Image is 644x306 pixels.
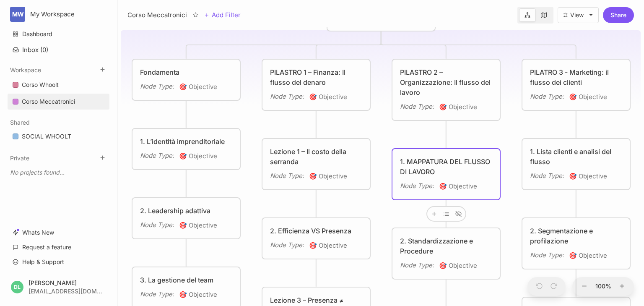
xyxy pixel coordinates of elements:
[8,77,109,93] a: Corso Whoolt
[391,58,501,121] div: PILASTRO 2 – Organizzazione: Il flusso del lavoroNode Type:🎯Objective
[8,239,109,255] a: Request a feature
[8,162,109,183] div: Private
[521,138,631,191] div: 1. Lista clienti e analisi del flussoNode Type:🎯Objective
[10,119,30,126] button: Shared
[530,171,564,181] div: Node Type :
[8,126,109,148] div: Shared
[127,10,187,20] div: Corso Meccatronici
[439,102,477,112] span: Objective
[209,10,241,20] span: Add Filter
[569,93,579,101] i: 🎯
[439,182,449,190] i: 🎯
[8,254,109,270] a: Help & Support
[569,172,579,180] i: 🎯
[140,289,174,299] div: Node Type :
[131,128,241,170] div: 1. L’identità imprenditorialeNode Type:🎯Objective
[569,251,579,259] i: 🎯
[10,66,41,73] button: Workspace
[270,240,304,250] div: Node Type :
[8,94,109,110] a: Corso Meccatronici
[569,251,607,261] span: Objective
[309,92,347,102] span: Objective
[179,221,189,229] i: 🎯
[204,10,241,20] button: Add Filter
[530,92,564,102] div: Node Type :
[400,236,492,256] div: 2. Standardizzazione e Procedure
[10,7,25,22] div: MW
[309,171,347,181] span: Objective
[140,81,174,92] div: Node Type :
[140,151,174,161] div: Node Type :
[309,241,319,249] i: 🎯
[140,206,232,216] div: 2. Leadership adattiva
[593,277,613,296] button: 100%
[179,152,189,160] i: 🎯
[8,26,109,42] a: Dashboard
[179,82,217,92] span: Objective
[10,154,29,162] button: Private
[140,275,232,285] div: 3. La gestione del team
[29,280,102,286] div: [PERSON_NAME]
[400,181,434,191] div: Node Type :
[530,146,622,167] div: 1. Lista clienti e analisi del flusso
[261,138,371,191] div: Lezione 1 – Il costo della serrandaNode Type:🎯Objective
[309,172,319,180] i: 🎯
[309,241,347,251] span: Objective
[8,225,109,241] a: Whats New
[270,171,304,181] div: Node Type :
[558,7,599,23] button: View
[569,92,607,102] span: Objective
[140,136,232,146] div: 1. L’identità imprenditoriale
[8,165,109,180] div: No projects found...
[530,67,622,87] div: PILATRO 3 - Marketing: il flusso dei clienti
[439,103,449,111] i: 🎯
[270,146,362,167] div: Lezione 1 – Il costo della serranda
[270,67,362,87] div: PILASTRO 1 – Finanza: Il flusso del denaro
[131,197,241,240] div: 2. Leadership adattivaNode Type:🎯Objective
[391,227,501,280] div: 2. Standardizzazione e ProcedureNode Type:🎯Objective
[309,93,319,101] i: 🎯
[10,7,107,22] button: MWMy Workspace
[400,67,492,97] div: PILASTRO 2 – Organizzazione: Il flusso del lavoro
[400,157,492,177] div: 1. MAPPATURA DEL FLUSSO DI LAVORO
[22,80,59,90] div: Corso Whoolt
[400,260,434,270] div: Node Type :
[179,151,217,161] span: Objective
[8,128,109,144] a: SOCIAL WHOOLT
[569,171,607,181] span: Objective
[131,58,241,101] div: FondamentaNode Type:🎯Objective
[29,288,102,294] div: [EMAIL_ADDRESS][DOMAIN_NAME]
[521,58,631,111] div: PILATRO 3 - Marketing: il flusso dei clientiNode Type:🎯Objective
[270,92,304,102] div: Node Type :
[30,10,93,18] div: My Workspace
[140,67,232,77] div: Fondamenta
[603,7,634,23] button: Share
[261,217,371,260] div: 2. Efficienza VS PresenzaNode Type:🎯Objective
[400,102,434,112] div: Node Type :
[261,58,371,111] div: PILASTRO 1 – Finanza: Il flusso del denaroNode Type:🎯Objective
[22,97,75,107] div: Corso Meccatronici
[439,181,477,191] span: Objective
[439,261,477,271] span: Objective
[530,250,564,260] div: Node Type :
[179,83,189,91] i: 🎯
[521,217,631,270] div: 2. Segmentazione e profilazioneNode Type:🎯Objective
[530,226,622,246] div: 2. Segmentazione e profilazione
[8,275,109,299] button: DL[PERSON_NAME][EMAIL_ADDRESS][DOMAIN_NAME]
[11,281,23,293] div: DL
[270,226,362,236] div: 2. Efficienza VS Presenza
[8,42,109,57] button: Inbox (0)
[140,220,174,230] div: Node Type :
[179,290,217,300] span: Objective
[8,74,109,113] div: Workspace
[391,148,501,201] div: 1. MAPPATURA DEL FLUSSO DI LAVORONode Type:🎯Objective
[439,262,449,269] i: 🎯
[179,290,189,298] i: 🎯
[570,12,584,18] div: View
[22,131,71,141] div: SOCIAL WHOOLT
[179,220,217,230] span: Objective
